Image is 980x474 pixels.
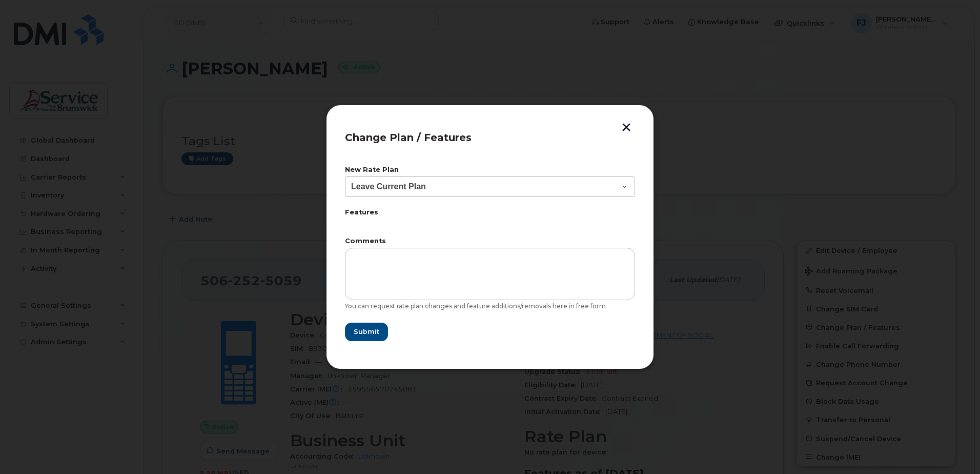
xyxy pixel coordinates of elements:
label: Features [345,209,635,216]
label: Comments [345,238,635,245]
button: Submit [345,323,388,341]
label: New Rate Plan [345,167,635,173]
span: Change Plan / Features [345,131,472,144]
span: Submit [354,327,379,337]
div: You can request rate plan changes and feature additions/removals here in free form [345,302,635,310]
